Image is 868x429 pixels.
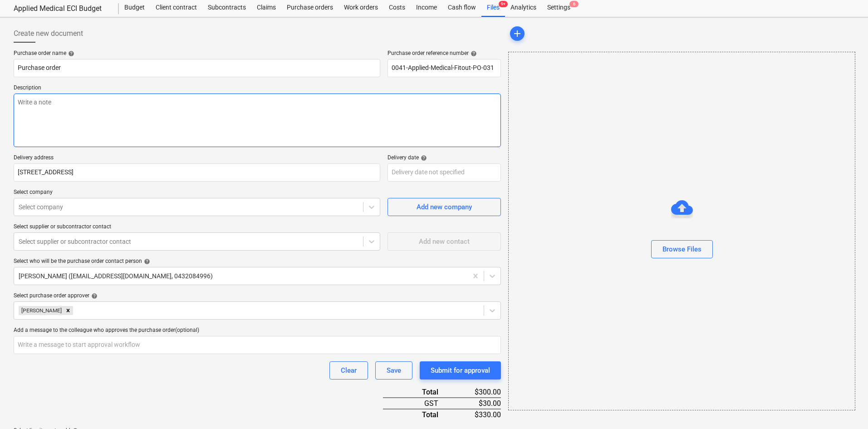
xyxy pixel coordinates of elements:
div: Select who will be the purchase order contact person [14,258,501,265]
div: Total [383,409,453,420]
p: Select company [14,189,380,198]
span: help [89,293,98,299]
div: [PERSON_NAME] [19,306,63,315]
span: help [469,50,477,57]
div: GST [383,398,453,409]
div: Browse Files [508,52,855,410]
input: Order number [387,59,501,77]
div: Submit for approval [431,365,490,376]
div: $300.00 [453,387,501,398]
div: Save [387,365,401,376]
button: Add new company [387,198,501,216]
div: $330.00 [453,409,501,420]
div: Clear [341,365,357,376]
button: Submit for approval [420,361,501,380]
span: Create new document [14,28,83,39]
div: $30.00 [453,398,501,409]
span: add [512,28,523,39]
div: Select purchase order approver [14,292,501,300]
input: Delivery date not specified [387,163,501,182]
div: Remove Rowan MacDonald [63,306,73,315]
iframe: Chat Widget [823,385,868,429]
button: Save [375,361,412,380]
button: Browse Files [651,240,713,258]
div: Add new company [417,201,472,213]
div: Delivery date [387,154,501,162]
div: Purchase order name [14,50,380,57]
input: Write a message to start approval workflow [14,336,501,354]
div: Purchase order reference number [387,50,501,57]
div: Add a message to the colleague who approves the purchase order (optional) [14,327,501,334]
p: Description [14,84,501,94]
span: help [419,155,427,161]
p: Select supplier or subcontractor contact [14,223,380,232]
input: Document name [14,59,380,77]
button: Clear [329,361,368,380]
span: help [66,50,74,57]
div: Total [383,387,453,398]
input: Delivery address [14,163,380,182]
span: 9+ [499,1,508,7]
div: Applied Medical ECI Budget [14,4,108,14]
span: help [142,258,150,265]
div: Browse Files [662,243,701,255]
p: Delivery address [14,154,380,163]
span: 6 [569,1,579,7]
